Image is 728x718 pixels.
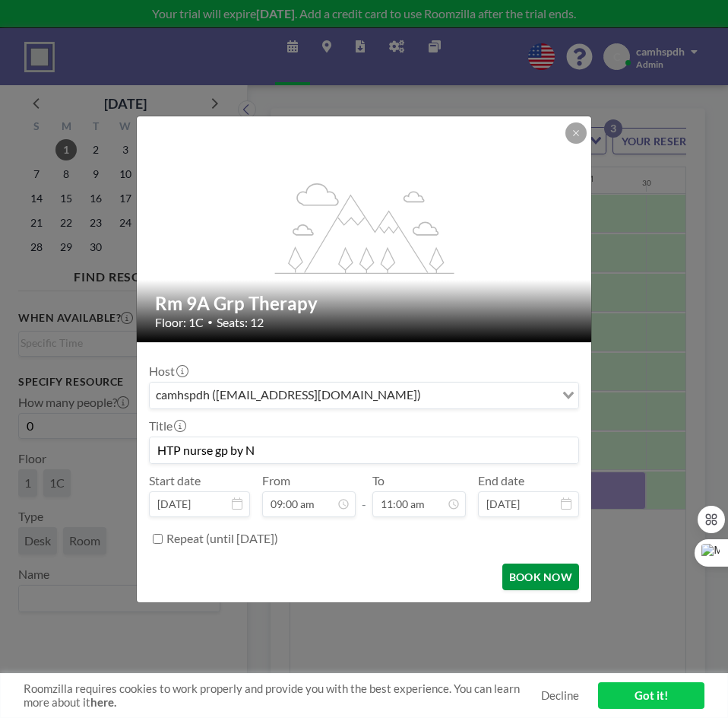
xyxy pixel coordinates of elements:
h2: Rm 9A Grp Therapy [155,292,574,315]
span: Seats: 12 [217,315,264,330]
label: To [372,473,385,488]
a: Decline [541,688,579,703]
input: Search for option [426,386,553,405]
label: Repeat (until [DATE]) [166,531,278,546]
a: Got it! [598,682,704,709]
input: camhspdh's reservation [150,437,578,463]
span: camhspdh ([EMAIL_ADDRESS][DOMAIN_NAME]) [153,386,424,405]
span: - [362,478,366,512]
label: From [262,473,290,488]
span: Roomzilla requires cookies to work properly and provide you with the best experience. You can lea... [24,681,541,710]
label: End date [478,473,524,488]
g: flex-grow: 1.2; [275,182,454,273]
div: Search for option [150,383,578,408]
button: BOOK NOW [502,564,579,590]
